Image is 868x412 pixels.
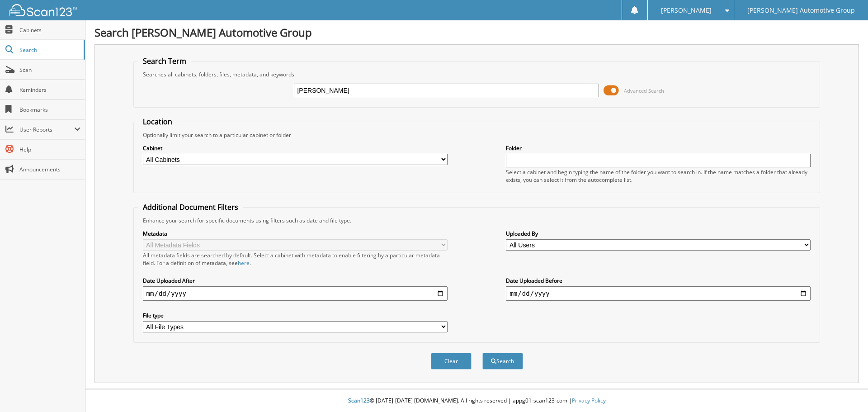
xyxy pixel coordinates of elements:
span: Scan [19,66,80,74]
span: User Reports [19,126,74,133]
img: scan123-logo-white.svg [9,4,77,16]
button: Clear [431,353,472,369]
label: File type [143,312,448,319]
a: Privacy Policy [572,397,606,404]
span: Advanced Search [624,87,664,94]
span: Bookmarks [19,106,80,114]
label: Date Uploaded Before [506,277,811,284]
legend: Search Term [138,56,191,66]
label: Metadata [143,230,448,237]
a: here [238,259,250,267]
span: [PERSON_NAME] [661,8,712,13]
span: Cabinets [19,26,80,34]
label: Date Uploaded After [143,277,448,284]
legend: Additional Document Filters [138,202,243,212]
h1: Search [PERSON_NAME] Automotive Group [94,25,859,40]
div: Enhance your search for specific documents using filters such as date and file type. [138,217,816,224]
button: Search [482,353,523,369]
legend: Location [138,117,177,127]
iframe: Chat Widget [823,369,868,412]
input: start [143,286,448,301]
div: Searches all cabinets, folders, files, metadata, and keywords [138,71,816,78]
span: Help [19,146,80,153]
span: Scan123 [348,397,370,404]
div: Optionally limit your search to a particular cabinet or folder [138,131,816,139]
span: [PERSON_NAME] Automotive Group [747,8,855,13]
label: Uploaded By [506,230,811,237]
label: Folder [506,144,811,152]
input: end [506,286,811,301]
span: Search [19,46,79,54]
div: All metadata fields are searched by default. Select a cabinet with metadata to enable filtering b... [143,251,448,267]
div: Select a cabinet and begin typing the name of the folder you want to search in. If the name match... [506,168,811,184]
span: Reminders [19,86,80,94]
span: Announcements [19,166,80,173]
div: © [DATE]-[DATE] [DOMAIN_NAME]. All rights reserved | appg01-scan123-com | [85,390,868,412]
label: Cabinet [143,144,448,152]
